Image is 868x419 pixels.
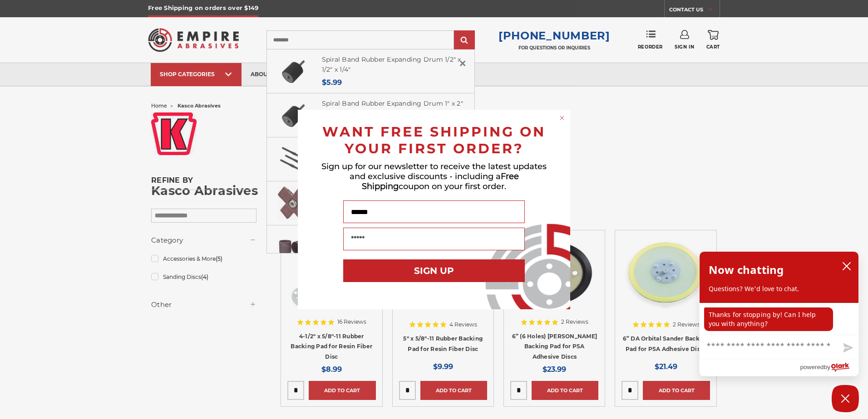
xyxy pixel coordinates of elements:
div: olark chatbox [699,251,859,376]
div: chat [700,303,858,335]
p: Thanks for stopping by! Can I help you with anything? [704,307,833,331]
button: Close Chatbox [832,385,859,412]
span: Free Shipping [362,171,519,191]
button: close chatbox [839,259,854,273]
p: Questions? We'd love to chat. [709,284,849,293]
span: Sign up for our newsletter to receive the latest updates and exclusive discounts - including a co... [321,161,547,191]
button: Close dialog [557,113,567,122]
a: Powered by Olark [800,359,858,376]
span: powered [800,361,824,373]
button: SIGN UP [343,259,525,282]
h2: Now chatting [709,261,784,279]
span: WANT FREE SHIPPING ON YOUR FIRST ORDER? [322,123,546,157]
button: Send message [836,338,858,359]
span: by [824,361,830,373]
